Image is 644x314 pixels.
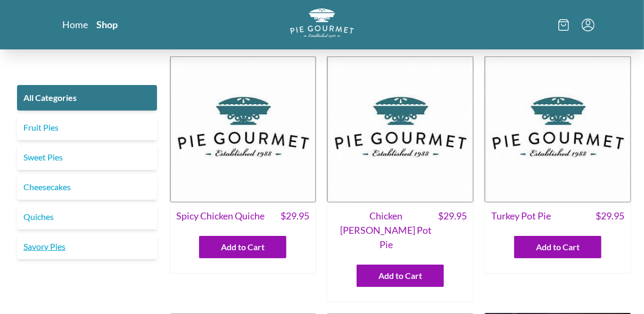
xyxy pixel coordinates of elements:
[17,174,157,200] a: Cheesecakes
[290,9,354,38] img: logo
[484,56,631,202] img: Turkey Pot Pie
[357,265,444,287] button: Add to Cart
[177,209,265,223] span: Spicy Chicken Quiche
[327,56,474,202] img: Chicken Curry Pot Pie
[17,115,157,140] a: Fruit Pies
[514,236,601,258] button: Add to Cart
[280,209,309,223] span: $ 29.95
[536,241,580,253] span: Add to Cart
[582,19,595,31] button: Menu
[96,18,118,31] a: Shop
[17,234,157,259] a: Savory Pies
[221,241,265,253] span: Add to Cart
[17,85,157,111] a: All Categories
[199,236,286,258] button: Add to Cart
[17,145,157,170] a: Sweet Pies
[170,56,317,202] img: Spicy Chicken Quiche
[62,18,88,31] a: Home
[438,209,467,252] span: $ 29.95
[17,204,157,230] a: Quiches
[491,209,551,223] span: Turkey Pot Pie
[596,209,624,223] span: $ 29.95
[290,9,354,41] a: Logo
[334,209,438,252] span: Chicken [PERSON_NAME] Pot Pie
[378,269,422,282] span: Add to Cart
